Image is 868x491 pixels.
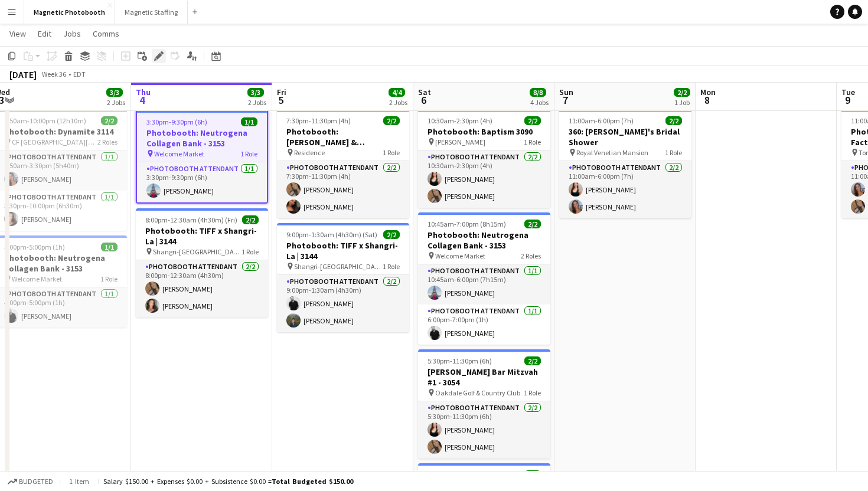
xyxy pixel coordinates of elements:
span: [PERSON_NAME] [435,138,485,146]
span: 1 Role [383,148,400,157]
span: Fri [277,87,286,97]
a: View [5,26,31,41]
span: 5 [275,93,286,107]
div: EDT [73,70,86,78]
span: 8 [699,93,716,107]
h3: Photobooth: Neutrogena Collagen Bank - 3153 [418,230,550,251]
span: 2/2 [383,116,400,125]
span: Shangri-[GEOGRAPHIC_DATA] [294,262,383,271]
a: Comms [88,26,124,41]
div: 2 Jobs [389,98,407,107]
span: 1 Role [524,138,541,146]
span: Mon [700,87,716,97]
app-job-card: 10:30am-2:30pm (4h)2/2Photobooth: Baptism 3090 [PERSON_NAME]1 RolePhotobooth Attendant2/210:30am-... [418,109,550,208]
span: Sat [418,87,431,97]
app-job-card: 9:00pm-1:30am (4h30m) (Sat)2/2Photobooth: TIFF x Shangri-La | 3144 Shangri-[GEOGRAPHIC_DATA]1 Rol... [277,223,409,332]
span: 2/2 [383,230,400,239]
span: 2/2 [101,116,118,125]
h3: Photobooth: Neutrogena Collagen Bank - 3153 [137,127,267,149]
span: 2/2 [524,356,541,365]
app-card-role: Photobooth Attendant2/27:30pm-11:30pm (4h)[PERSON_NAME][PERSON_NAME] [277,161,409,218]
app-card-role: Photobooth Attendant2/28:00pm-12:30am (4h30m)[PERSON_NAME][PERSON_NAME] [136,260,268,317]
span: 11:00am-6:00pm (7h) [569,116,634,125]
app-card-role: Photobooth Attendant1/13:30pm-9:30pm (6h)[PERSON_NAME] [137,162,267,202]
span: 7 [557,93,573,107]
div: 2 Jobs [107,98,125,107]
span: CF [GEOGRAPHIC_DATA][PERSON_NAME] [12,138,97,146]
span: 3/3 [106,88,123,97]
span: 9:00pm-1:30am (4h30m) (Sat) [286,230,377,239]
div: 1 Job [674,98,690,107]
app-job-card: 10:45am-7:00pm (8h15m)2/2Photobooth: Neutrogena Collagen Bank - 3153 Welcome Market2 RolesPhotobo... [418,212,550,345]
span: Comms [93,28,119,39]
span: 7:30pm-11:30pm (4h) [286,116,351,125]
span: Oakdale Golf & Country Club [435,388,520,397]
span: 9:50am-10:00pm (12h10m) [4,116,86,125]
span: 1 Role [240,149,257,158]
span: 3/3 [247,88,264,97]
span: 10:30am-2:30pm (4h) [428,116,492,125]
span: 4/4 [389,88,405,97]
span: 4:00pm-5:00pm (1h) [4,243,65,251]
span: Edit [38,28,51,39]
app-card-role: Photobooth Attendant1/110:45am-6:00pm (7h15m)[PERSON_NAME] [418,264,550,305]
span: Week 36 [39,70,68,78]
span: Sun [559,87,573,97]
app-card-role: Photobooth Attendant2/210:30am-2:30pm (4h)[PERSON_NAME][PERSON_NAME] [418,150,550,208]
span: 1 Role [100,274,118,283]
h3: 360: [PERSON_NAME]'s Bridal Shower [559,126,691,148]
app-card-role: Photobooth Attendant2/29:00pm-1:30am (4h30m)[PERSON_NAME][PERSON_NAME] [277,275,409,332]
span: Shangri-[GEOGRAPHIC_DATA] [153,247,242,256]
span: Welcome Market [12,274,62,283]
div: Salary $150.00 + Expenses $0.00 + Subsistence $0.00 = [103,477,353,486]
span: Residence [294,148,325,157]
h3: Photobooth: [PERSON_NAME] & [PERSON_NAME] Wedding - 3171 [277,126,409,148]
span: Thu [136,87,151,97]
span: 5:30pm-11:30pm (6h) [428,356,492,365]
a: Edit [33,26,56,41]
button: Magnetic Photobooth [24,1,115,24]
span: 1/1 [241,117,257,126]
span: Budgeted [19,477,53,486]
button: Budgeted [6,475,55,488]
span: 1/1 [101,243,118,251]
h3: [PERSON_NAME] Bar Mitzvah #1 - 3054 [418,366,550,388]
h3: Photobooth: Baptism 3090 [418,126,550,137]
span: 1 item [65,477,93,486]
span: 1 Role [242,247,259,256]
span: 1 Role [665,148,682,157]
div: 8:00pm-12:30am (4h30m) (Fri)2/2Photobooth: TIFF x Shangri-La | 3144 Shangri-[GEOGRAPHIC_DATA]1 Ro... [136,208,268,317]
span: 9 [840,93,855,107]
div: 4 Jobs [530,98,549,107]
span: 4 [134,93,151,107]
span: 10:45am-7:00pm (8h15m) [428,220,506,228]
span: 2/2 [674,88,690,97]
app-card-role: Photobooth Attendant1/16:00pm-7:00pm (1h)[PERSON_NAME] [418,305,550,345]
span: 2/2 [524,116,541,125]
app-job-card: 3:30pm-9:30pm (6h)1/1Photobooth: Neutrogena Collagen Bank - 3153 Welcome Market1 RolePhotobooth A... [136,109,268,204]
a: Jobs [58,26,86,41]
span: 1 Role [524,388,541,397]
span: 1 Role [383,262,400,271]
div: 2 Jobs [248,98,266,107]
span: 3:30pm-9:30pm (6h) [146,117,207,126]
span: 2/2 [665,116,682,125]
app-job-card: 7:30pm-11:30pm (4h)2/2Photobooth: [PERSON_NAME] & [PERSON_NAME] Wedding - 3171 Residence1 RolePho... [277,109,409,218]
span: 2/2 [242,215,259,224]
span: 2/2 [524,220,541,228]
span: Welcome Market [154,149,204,158]
div: 11:00am-6:00pm (7h)2/2360: [PERSON_NAME]'s Bridal Shower Royal Venetian Mansion1 RolePhotobooth A... [559,109,691,218]
span: 2/2 [524,470,541,479]
div: [DATE] [9,68,37,80]
span: Welcome Market [435,251,485,260]
h3: Photobooth: TIFF x Shangri-La | 3144 [136,225,268,247]
span: View [9,28,26,39]
app-card-role: Photobooth Attendant2/211:00am-6:00pm (7h)[PERSON_NAME][PERSON_NAME] [559,161,691,218]
span: Total Budgeted $150.00 [272,477,353,486]
div: 5:30pm-11:30pm (6h)2/2[PERSON_NAME] Bar Mitzvah #1 - 3054 Oakdale Golf & Country Club1 RolePhotob... [418,349,550,459]
app-card-role: Photobooth Attendant2/25:30pm-11:30pm (6h)[PERSON_NAME][PERSON_NAME] [418,401,550,459]
span: Jobs [63,28,81,39]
